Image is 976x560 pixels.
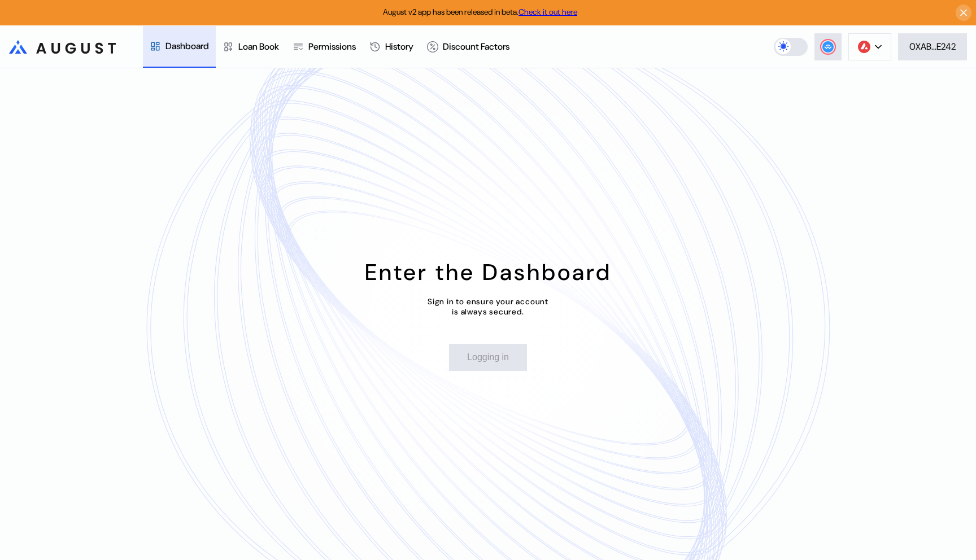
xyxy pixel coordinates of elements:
a: Permissions [286,26,363,68]
a: Dashboard [143,26,216,68]
img: chain logo [858,41,870,53]
span: August v2 app has been released in beta. [383,7,577,17]
button: Logging in [449,344,527,371]
div: Permissions [308,41,356,53]
div: 0XAB...E242 [909,41,956,53]
div: History [385,41,413,53]
a: Discount Factors [420,26,516,68]
div: Dashboard [165,40,209,52]
button: chain logo [848,33,891,60]
a: History [363,26,420,68]
a: Loan Book [216,26,286,68]
div: Sign in to ensure your account is always secured. [428,296,548,317]
button: 0XAB...E242 [898,33,967,60]
a: Check it out here [518,7,577,17]
div: Discount Factors [443,41,509,53]
div: Enter the Dashboard [365,257,612,287]
div: Loan Book [238,41,279,53]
